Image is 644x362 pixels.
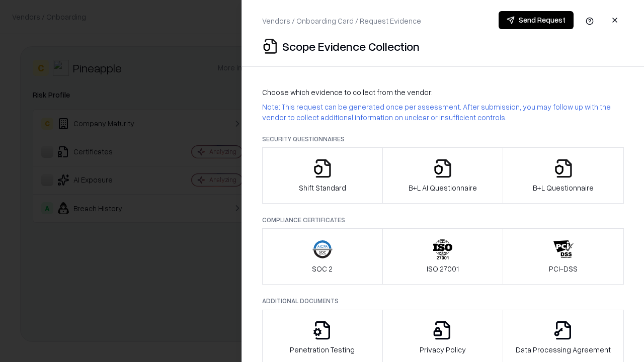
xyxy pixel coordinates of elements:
p: Security Questionnaires [262,135,624,143]
p: Privacy Policy [420,344,466,355]
p: SOC 2 [312,263,333,274]
p: Scope Evidence Collection [282,38,420,54]
button: Shift Standard [262,147,383,204]
p: Penetration Testing [290,344,355,355]
p: PCI-DSS [549,263,578,274]
button: B+L Questionnaire [503,147,624,204]
button: SOC 2 [262,228,383,285]
p: Choose which evidence to collect from the vendor: [262,87,624,98]
button: PCI-DSS [503,228,624,285]
button: ISO 27001 [382,228,504,285]
p: Compliance Certificates [262,216,624,224]
p: B+L AI Questionnaire [409,183,477,193]
p: Data Processing Agreement [516,344,611,355]
p: ISO 27001 [427,263,459,274]
p: Additional Documents [262,297,624,305]
button: B+L AI Questionnaire [382,147,504,204]
p: Shift Standard [299,183,346,193]
p: Vendors / Onboarding Card / Request Evidence [262,16,421,26]
p: B+L Questionnaire [533,183,594,193]
button: Send Request [499,11,574,29]
p: Note: This request can be generated once per assessment. After submission, you may follow up with... [262,102,624,123]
